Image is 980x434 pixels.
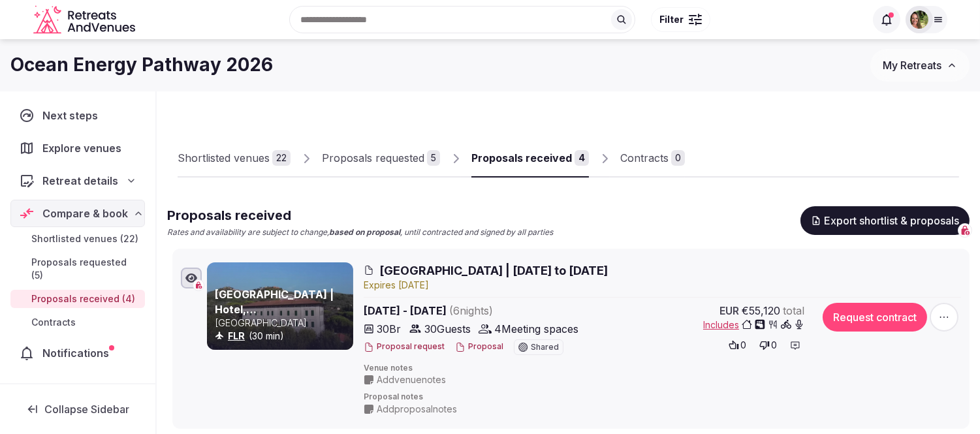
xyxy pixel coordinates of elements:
a: Proposals requested5 [322,140,440,178]
a: Proposals requested (5) [10,253,145,285]
span: Compare & book [42,206,128,221]
div: 22 [272,150,291,166]
span: Shortlisted venues (22) [31,232,138,245]
span: [GEOGRAPHIC_DATA] | [DATE] to [DATE] [379,262,608,279]
h2: Proposals received [167,206,553,225]
span: total [783,303,804,318]
span: 4 Meeting spaces [494,321,578,337]
a: Contracts [10,313,145,332]
span: Shared [531,343,559,351]
a: [GEOGRAPHIC_DATA] | Hotel, [GEOGRAPHIC_DATA] [215,288,334,330]
button: Request contract [823,303,927,332]
button: Proposal [455,341,503,352]
div: Contracts [620,150,669,166]
p: [GEOGRAPHIC_DATA] [215,317,351,330]
button: 0 [725,336,750,354]
span: 0 [771,339,777,352]
svg: Retreats and Venues company logo [33,5,138,35]
button: Export shortlist & proposals [800,206,970,235]
button: Filter [651,7,710,32]
span: My Retreats [883,59,941,72]
span: 0 [740,339,746,352]
button: Includes [703,318,804,332]
h1: Ocean Energy Pathway 2026 [10,52,273,78]
div: Proposals requested [322,150,424,166]
span: Retreat details [42,173,118,189]
button: Proposal request [364,341,445,352]
span: Filter [659,13,684,26]
span: [DATE] - [DATE] [364,303,593,318]
button: 0 [755,336,781,354]
button: Collapse Sidebar [10,395,145,424]
strong: based on proposal [329,227,400,237]
button: My Retreats [870,49,970,82]
span: 30 Br [377,321,401,337]
span: Proposal notes [364,392,961,403]
div: 5 [427,150,440,166]
span: Add venue notes [377,373,446,386]
span: Next steps [42,108,103,123]
span: Add proposal notes [377,403,457,416]
div: 0 [671,150,685,166]
span: Notifications [42,345,114,361]
a: Explore venues [10,134,145,162]
span: Contracts [31,316,76,329]
span: Proposals received (4) [31,292,135,305]
a: Proposals received (4) [10,290,145,308]
a: Contracts0 [620,140,685,178]
a: Shortlisted venues22 [178,140,291,178]
a: Next steps [10,102,145,129]
div: Proposals received [471,150,572,166]
div: Expire s [DATE] [364,279,961,292]
span: Proposals requested (5) [31,256,140,282]
a: Notifications [10,339,145,367]
p: Rates and availability are subject to change, , until contracted and signed by all parties [167,227,553,238]
span: Explore venues [42,140,127,156]
a: Proposals received4 [471,140,589,178]
a: Shortlisted venues (22) [10,230,145,248]
span: EUR [719,303,739,318]
span: €55,120 [742,303,780,318]
div: Shortlisted venues [178,150,270,166]
img: Shay Tippie [910,10,928,29]
a: FLR [228,330,245,341]
span: 30 Guests [424,321,471,337]
span: ( 6 night s ) [449,304,493,317]
div: (30 min) [215,330,351,343]
a: Visit the homepage [33,5,138,35]
span: Collapse Sidebar [44,403,129,416]
div: 4 [575,150,589,166]
span: Venue notes [364,363,961,374]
